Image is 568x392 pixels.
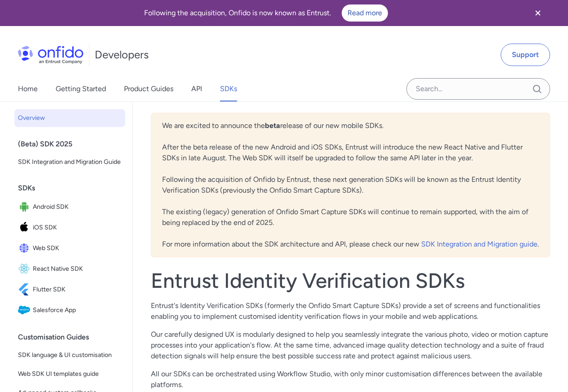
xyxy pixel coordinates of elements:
[220,76,237,101] a: SDKs
[342,4,388,22] a: Read more
[124,76,173,101] a: Product Guides
[33,242,122,255] span: Web SDK
[18,369,122,379] span: Web SDK UI templates guide
[18,304,33,317] img: IconSalesforce App
[18,113,122,123] span: Overview
[265,121,280,130] b: beta
[33,283,122,296] span: Flutter SDK
[14,109,125,127] a: Overview
[14,238,125,258] a: IconWeb SDKWeb SDK
[56,76,106,101] a: Getting Started
[33,263,122,275] span: React Native SDK
[18,179,129,197] div: SDKs
[18,46,84,64] img: Onfido Logo
[151,369,550,390] p: All our SDKs can be orchestrated using Workflow Studio, with only minor customisation differences...
[18,76,38,101] a: Home
[151,300,550,322] p: Entrust's Identity Verification SDKs (formerly the Onfido Smart Capture SDKs) provide a set of sc...
[501,44,550,66] a: Support
[18,157,122,167] span: SDK Integration and Migration Guide
[14,197,125,217] a: IconAndroid SDKAndroid SDK
[33,304,122,317] span: Salesforce App
[18,263,33,275] img: IconReact Native SDK
[191,76,202,101] a: API
[14,280,125,300] a: IconFlutter SDKFlutter SDK
[421,240,537,248] a: SDK Integration and Migration guide
[521,2,555,24] button: Close banner
[95,48,149,62] h1: Developers
[406,78,550,100] input: Onfido search input field
[151,268,550,293] h1: Entrust Identity Verification SDKs
[151,329,550,361] p: Our carefully designed UX is modularly designed to help you seamlessly integrate the various phot...
[18,350,122,361] span: SDK language & UI customisation
[14,300,125,320] a: IconSalesforce AppSalesforce App
[14,218,125,238] a: IconiOS SDKiOS SDK
[18,328,129,346] div: Customisation Guides
[18,201,33,213] img: IconAndroid SDK
[33,221,122,234] span: iOS SDK
[18,221,33,234] img: IconiOS SDK
[18,283,33,296] img: IconFlutter SDK
[33,201,122,213] span: Android SDK
[18,242,33,255] img: IconWeb SDK
[14,153,125,171] a: SDK Integration and Migration Guide
[14,365,125,383] a: Web SDK UI templates guide
[14,346,125,364] a: SDK language & UI customisation
[14,259,125,279] a: IconReact Native SDKReact Native SDK
[151,113,550,257] div: We are excited to announce the release of our new mobile SDKs. After the beta release of the new ...
[18,135,129,153] div: (Beta) SDK 2025
[533,8,543,18] svg: Close banner
[11,4,521,22] div: Following the acquisition, Onfido is now known as Entrust.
